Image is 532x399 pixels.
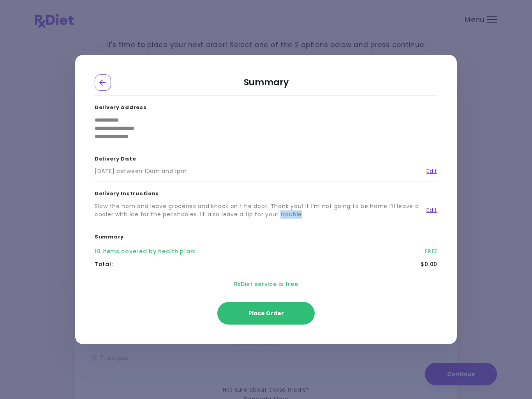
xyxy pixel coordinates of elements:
[95,74,437,96] h2: Summary
[421,206,437,214] a: Edit
[95,260,113,268] div: Total :
[95,182,437,202] h3: Delivery Instructions
[421,167,437,175] a: Edit
[248,309,284,317] span: Place Order
[95,74,111,91] div: Go Back
[95,167,187,175] div: [DATE] between 10am and 1pm
[95,271,437,298] div: RxDiet service is free
[421,260,437,268] div: $0.00
[95,202,421,219] div: Blow the horn and leave groceries and knock on t he door. Thank you! If I’m not going to be home ...
[95,225,437,245] h3: Summary
[425,247,437,256] div: FREE
[95,247,196,256] div: 10 items covered by health plan :
[217,302,315,325] button: Place Order
[95,96,437,116] h3: Delivery Address
[95,147,437,168] h3: Delivery Date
